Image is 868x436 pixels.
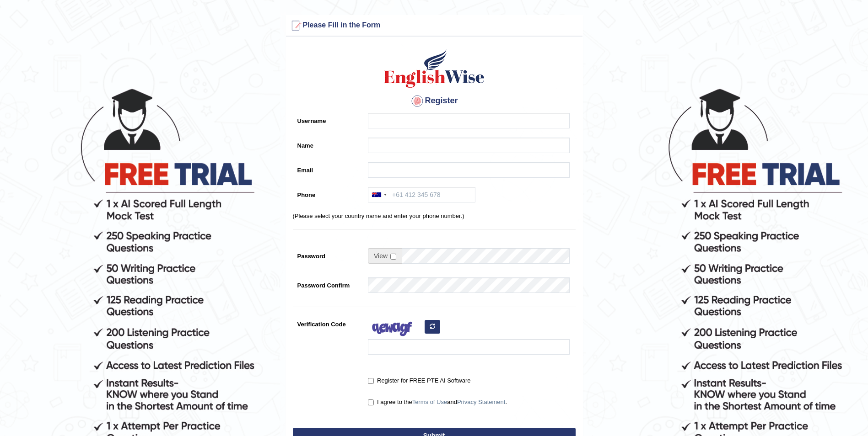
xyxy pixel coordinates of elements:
[368,398,507,407] label: I agree to the and .
[368,399,374,405] input: I agree to theTerms of UseandPrivacy Statement.
[368,378,374,384] input: Register for FREE PTE AI Software
[457,399,506,405] a: Privacy Statement
[382,48,486,89] img: Logo of English Wise create a new account for intelligent practice with AI
[293,212,576,220] p: (Please select your country name and enter your phone number.)
[368,376,470,385] label: Register for FREE PTE AI Software
[293,113,364,125] label: Username
[412,399,447,405] a: Terms of Use
[368,187,475,202] input: +61 412 345 678
[293,187,364,199] label: Phone
[390,254,396,260] input: Show/Hide Password
[293,138,364,150] label: Name
[288,18,580,33] h3: Please Fill in the Form
[368,187,389,202] div: Australia: +61
[293,94,576,108] h4: Register
[293,248,364,261] label: Password
[293,316,364,329] label: Verification Code
[293,277,364,290] label: Password Confirm
[293,162,364,175] label: Email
